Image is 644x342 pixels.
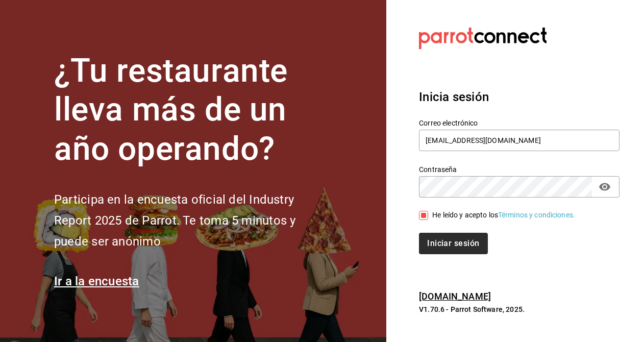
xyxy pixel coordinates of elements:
div: He leído y acepto los [432,210,575,221]
h3: Inicia sesión [419,88,620,106]
button: Iniciar sesión [419,233,487,254]
button: passwordField [596,178,613,196]
label: Correo electrónico [419,119,620,126]
h1: ¿Tu restaurante lleva más de un año operando? [54,52,330,169]
label: Contraseña [419,165,620,173]
a: [DOMAIN_NAME] [419,291,491,302]
a: Términos y condiciones. [498,211,575,219]
p: V1.70.6 - Parrot Software, 2025. [419,304,620,314]
input: Ingresa tu correo electrónico [419,130,620,151]
h2: Participa en la encuesta oficial del Industry Report 2025 de Parrot. Te toma 5 minutos y puede se... [54,189,330,252]
a: Ir a la encuesta [54,274,139,288]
